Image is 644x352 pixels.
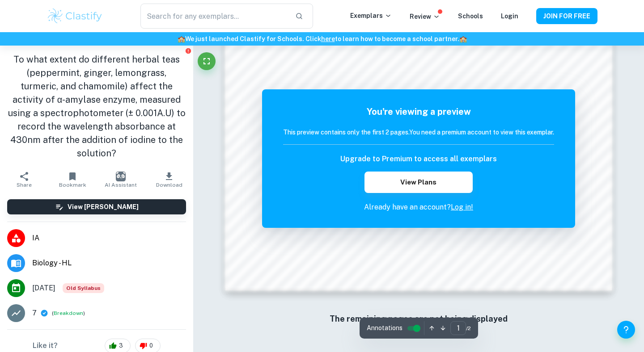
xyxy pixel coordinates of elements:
[116,172,126,181] img: AI Assistant
[458,13,483,20] a: Schools
[321,35,335,42] a: here
[32,283,55,293] span: [DATE]
[63,283,104,293] div: Starting from the May 2025 session, the Biology IA requirements have changed. It's OK to refer to...
[7,199,186,214] button: View [PERSON_NAME]
[52,309,85,318] span: ( )
[283,202,554,213] p: Already have an account?
[350,11,392,21] p: Exemplars
[459,35,467,42] span: 🏫
[145,167,193,192] button: Download
[364,172,473,193] button: View Plans
[198,52,216,70] button: Fullscreen
[32,233,186,243] span: IA
[32,308,37,318] p: 7
[536,8,597,24] button: JOIN FOR FREE
[48,167,97,192] button: Bookmark
[283,105,554,118] h5: You're viewing a preview
[97,167,145,192] button: AI Assistant
[2,34,642,44] h6: We just launched Clastify for Schools. Click to learn how to become a school partner.
[114,341,128,350] span: 3
[501,13,518,20] a: Login
[33,340,58,351] h6: Like it?
[283,127,554,137] h6: This preview contains only the first 2 pages. You need a premium account to view this exemplar.
[47,7,103,25] img: Clastify logo
[243,313,594,325] h6: The remaining pages are not being displayed
[466,324,471,332] span: / 2
[144,341,158,350] span: 0
[105,182,137,188] span: AI Assistant
[54,309,83,317] button: Breakdown
[178,35,185,42] span: 🏫
[32,258,186,268] span: Biology - HL
[7,53,186,160] h1: To what extent do different herbal teas (peppermint, ginger, lemongrass, turmeric, and chamomile)...
[617,321,635,339] button: Help and Feedback
[451,203,473,211] a: Log in!
[59,182,86,188] span: Bookmark
[367,323,402,333] span: Annotations
[140,4,288,29] input: Search for any exemplars...
[156,182,182,188] span: Download
[340,154,497,164] h6: Upgrade to Premium to access all exemplars
[63,283,104,293] span: Old Syllabus
[185,47,191,54] button: Report issue
[17,182,32,188] span: Share
[410,12,440,21] p: Review
[68,202,139,212] h6: View [PERSON_NAME]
